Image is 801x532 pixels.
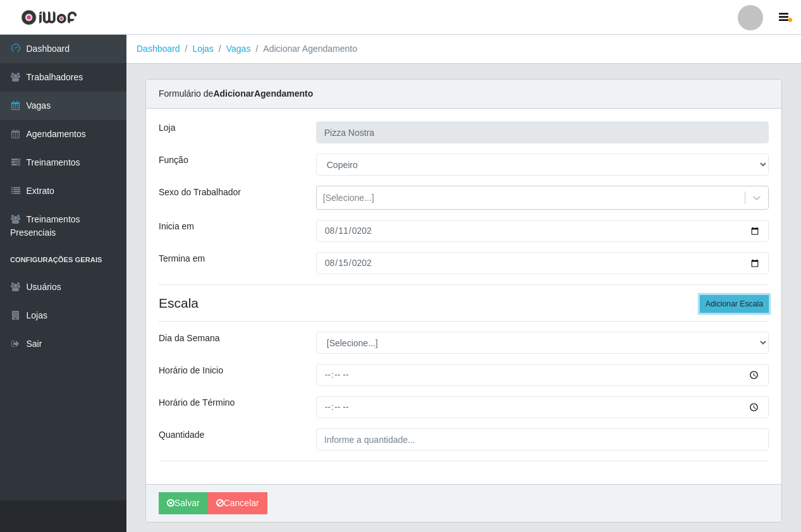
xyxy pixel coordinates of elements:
label: Quantidade [159,428,204,442]
label: Horário de Inicio [159,364,223,377]
input: Informe a quantidade... [316,428,769,450]
input: 00:00 [316,364,769,386]
input: 00/00/0000 [316,252,769,274]
a: Cancelar [208,492,267,514]
label: Sexo do Trabalhador [159,186,241,199]
label: Termina em [159,252,205,265]
div: [Selecione...] [323,191,374,205]
a: Lojas [192,44,213,54]
label: Inicia em [159,220,194,233]
h4: Escala [159,295,769,311]
a: Vagas [226,44,251,54]
li: Adicionar Agendamento [250,42,357,56]
div: Formulário de [146,80,781,109]
button: Adicionar Escala [700,295,769,313]
nav: breadcrumb [126,35,801,64]
button: Salvar [159,492,208,514]
img: CoreUI Logo [21,9,77,25]
label: Função [159,154,188,167]
strong: Adicionar Agendamento [213,88,313,99]
label: Loja [159,121,175,135]
input: 00/00/0000 [316,220,769,242]
input: 00:00 [316,396,769,418]
label: Horário de Término [159,396,235,409]
label: Dia da Semana [159,332,220,345]
a: Dashboard [137,44,180,54]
